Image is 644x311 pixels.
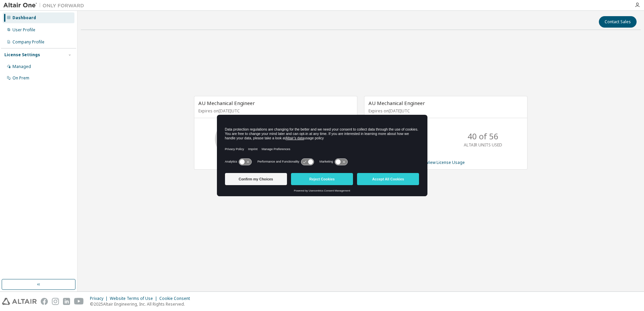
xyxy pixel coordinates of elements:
button: Contact Sales [599,16,637,28]
p: © 2025 Altair Engineering, Inc. All Rights Reserved. [90,301,194,307]
p: Expires on [DATE] UTC [368,108,521,114]
img: altair_logo.svg [2,298,37,305]
div: Website Terms of Use [110,296,159,301]
div: On Prem [12,75,29,81]
p: ALTAIR UNITS USED [464,142,502,148]
div: Company Profile [12,39,44,45]
img: Altair One [3,2,88,9]
p: 40 of 56 [468,131,498,142]
div: User Profile [12,27,35,33]
div: Privacy [90,296,110,301]
a: View License Usage [427,160,465,165]
span: AU Mechanical Engineer [198,100,255,106]
div: Managed [12,64,31,69]
span: AU Mechanical Engineer [368,100,425,106]
img: facebook.svg [41,298,48,305]
img: instagram.svg [52,298,59,305]
div: Cookie Consent [159,296,194,301]
img: linkedin.svg [63,298,70,305]
img: youtube.svg [74,298,84,305]
div: License Settings [4,52,40,58]
p: Expires on [DATE] UTC [198,108,351,114]
div: Dashboard [12,15,36,21]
